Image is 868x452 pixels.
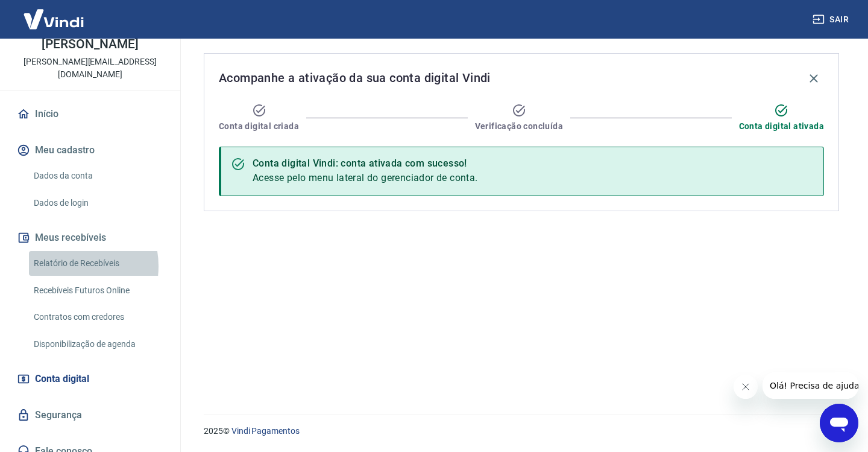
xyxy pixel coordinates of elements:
button: Meus recebíveis [14,224,166,251]
a: Disponibilização de agenda [29,332,166,357]
button: Sair [810,8,854,31]
a: Contratos com credores [29,305,166,329]
p: 2025 © [204,425,839,438]
a: Dados da conta [29,164,166,188]
a: Dados de login [29,191,166,215]
iframe: Mensagem da empresa [763,372,858,399]
span: Acesse pelo menu lateral do gerenciador de conta. [253,172,478,183]
span: Verificação concluída [475,120,563,132]
button: Meu cadastro [14,137,166,164]
p: [PERSON_NAME] [42,38,138,51]
span: Conta digital criada [219,120,299,132]
a: Vindi Pagamentos [231,426,300,436]
a: Relatório de Recebíveis [29,251,166,276]
a: Recebíveis Futuros Online [29,278,166,303]
span: Conta digital ativada [739,120,824,132]
a: Conta digital [14,366,166,392]
iframe: Fechar mensagem [734,375,758,399]
a: Segurança [14,402,166,428]
div: Conta digital Vindi: conta ativada com sucesso! [253,156,478,171]
img: Vindi [14,1,93,37]
p: [PERSON_NAME][EMAIL_ADDRESS][DOMAIN_NAME] [10,56,171,81]
iframe: Botão para abrir a janela de mensagens [820,404,858,442]
span: Conta digital [35,371,89,387]
span: Acompanhe a ativação da sua conta digital Vindi [219,68,491,88]
span: Olá! Precisa de ajuda? [7,8,101,18]
a: Início [14,101,166,127]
